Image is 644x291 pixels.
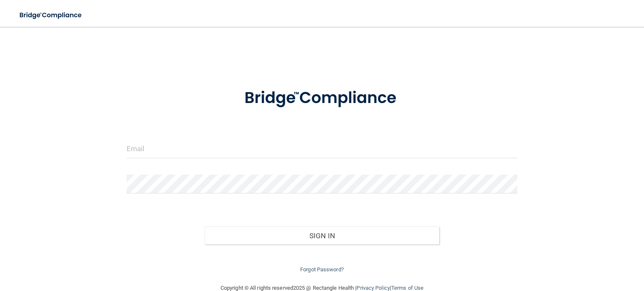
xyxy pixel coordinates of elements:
[205,227,439,245] button: Sign In
[127,139,517,158] input: Email
[391,285,423,291] a: Terms of Use
[228,77,417,119] img: bridge_compliance_login_screen.278c3ca4.svg
[356,285,390,291] a: Privacy Policy
[300,266,344,273] a: Forgot Password?
[13,7,90,24] img: bridge_compliance_login_screen.278c3ca4.svg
